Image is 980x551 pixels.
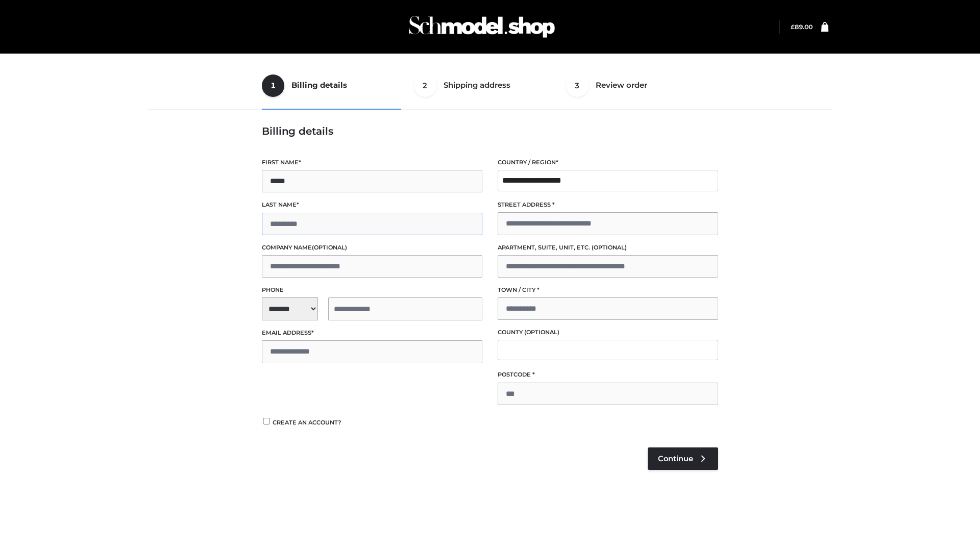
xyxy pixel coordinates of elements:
span: (optional) [312,244,347,251]
label: First name [262,158,482,167]
label: Apartment, suite, unit, etc. [498,243,718,253]
label: Country / Region [498,158,718,167]
label: Last name [262,200,482,210]
label: Town / City [498,285,718,295]
a: Continue [648,447,718,470]
span: Continue [658,454,693,463]
span: (optional) [592,244,627,251]
label: County [498,328,718,337]
span: £ [791,23,795,31]
label: Email address [262,328,482,338]
span: (optional) [524,329,559,336]
span: Create an account? [273,419,341,426]
label: Street address [498,200,718,210]
label: Phone [262,285,482,295]
a: £89.00 [791,23,813,31]
img: Schmodel Admin 964 [405,7,558,47]
label: Postcode [498,370,718,380]
bdi: 89.00 [791,23,813,31]
h3: Billing details [262,125,718,137]
label: Company name [262,243,482,253]
input: Create an account? [262,418,271,424]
